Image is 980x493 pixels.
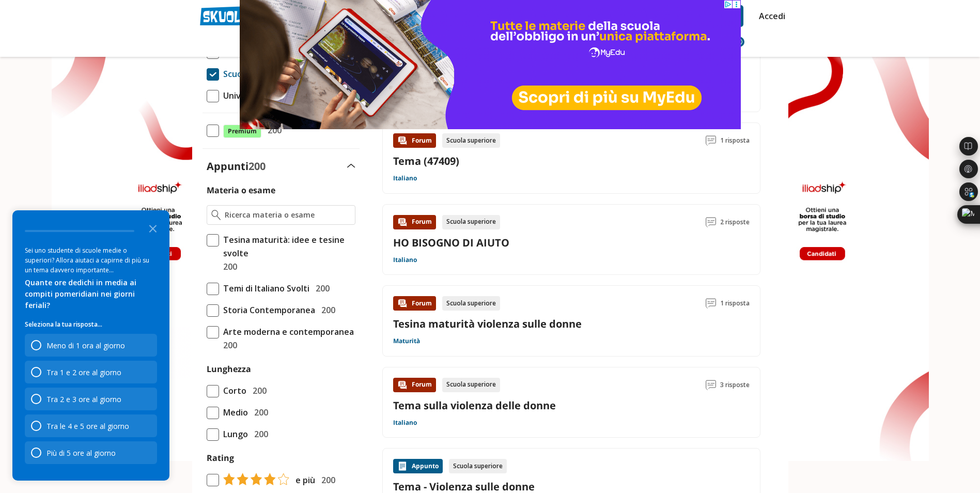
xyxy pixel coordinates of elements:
img: tasso di risposta 4+ [219,473,289,485]
label: Lunghezza [207,363,251,375]
div: Forum [393,378,436,392]
span: Università [219,89,265,102]
span: Arte moderna e contemporanea [219,325,354,338]
div: Scuola superiore [442,296,500,311]
div: Scuola superiore [442,215,500,229]
img: Forum contenuto [397,298,408,309]
p: Seleziona la tua risposta... [25,319,157,330]
div: Scuola superiore [442,133,500,148]
span: 200 [317,473,335,487]
img: Commenti lettura [706,380,716,390]
a: Maturità [393,337,420,345]
img: Forum contenuto [397,135,408,146]
img: Apri e chiudi sezione [347,164,355,168]
span: 200 [263,124,282,137]
a: Italiano [393,256,417,264]
span: e più [291,473,315,487]
label: Materia o esame [207,184,275,196]
div: Più di 5 ore al giorno [25,441,157,464]
div: Forum [393,215,436,229]
div: Forum [393,133,436,148]
a: HO BISOGNO DI AIUTO [393,236,509,250]
span: 200 [250,406,268,419]
button: Close the survey [143,218,163,238]
div: Meno di 1 ora al giorno [25,334,157,357]
div: Survey [12,210,169,481]
span: Corto [219,384,246,397]
a: Italiano [393,174,417,182]
span: 200 [250,427,268,441]
span: 2 risposte [720,215,750,229]
a: Accedi [759,5,781,27]
span: 200 [219,260,237,273]
div: Scuola superiore [449,459,507,473]
span: 200 [317,303,335,317]
a: Tema sulla violenza delle donne [393,398,556,412]
label: Appunti [207,159,266,173]
img: Appunti contenuto [397,461,408,471]
span: Premium [223,125,261,138]
img: Commenti lettura [706,135,716,146]
img: Ricerca materia o esame [211,210,221,220]
a: Italiano [393,419,417,427]
div: Appunto [393,459,443,473]
div: Tra 2 e 3 ore al giorno [46,394,121,404]
div: Tra le 4 e 5 ore al giorno [25,414,157,437]
span: Lungo [219,427,248,441]
div: Quante ore dedichi in media ai compiti pomeridiani nei giorni feriali? [25,277,157,311]
img: Forum contenuto [397,380,408,390]
div: Tra 1 e 2 ore al giorno [46,367,121,377]
span: Tesina maturità: idee e tesine svolte [219,233,355,260]
span: 200 [312,282,330,295]
label: Rating [207,451,355,465]
a: Tema (47409) [393,154,459,168]
div: Tra 1 e 2 ore al giorno [25,361,157,383]
img: Commenti lettura [706,217,716,227]
img: Commenti lettura [706,298,716,309]
span: Storia Contemporanea [219,303,315,317]
span: Temi di Italiano Svolti [219,282,309,295]
div: Tra le 4 e 5 ore al giorno [46,421,129,431]
span: 200 [219,338,237,352]
div: Meno di 1 ora al giorno [46,341,125,350]
div: Sei uno studente di scuole medie o superiori? Allora aiutaci a capirne di più su un tema davvero ... [25,245,157,275]
img: Forum contenuto [397,217,408,227]
span: 1 risposta [720,296,750,311]
a: Tesina maturità violenza sulle donne [393,317,582,331]
span: 3 risposte [720,378,750,392]
span: Medio [219,406,248,419]
span: 200 [248,159,266,173]
span: 1 risposta [720,133,750,148]
span: Scuola Superiore [219,67,291,81]
div: Scuola superiore [442,378,500,392]
div: Più di 5 ore al giorno [46,448,116,458]
span: 200 [248,384,267,397]
input: Ricerca materia o esame [225,210,350,220]
div: Tra 2 e 3 ore al giorno [25,388,157,410]
div: Forum [393,296,436,311]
